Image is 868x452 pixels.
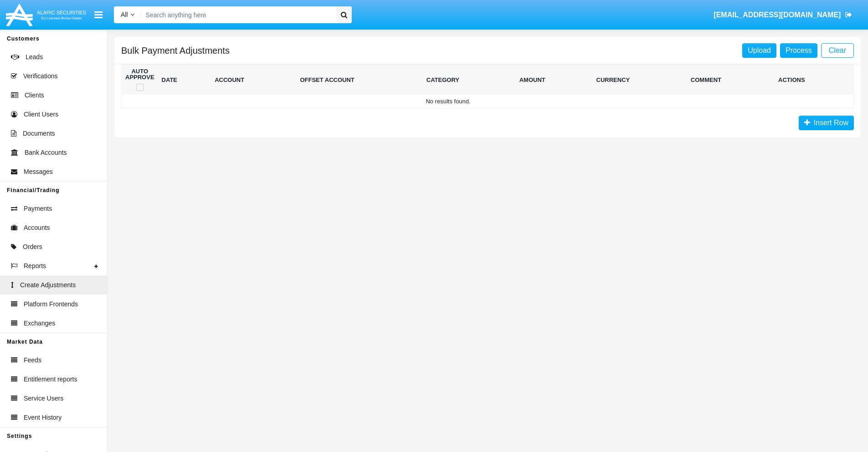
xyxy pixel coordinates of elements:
span: Clients [25,91,44,100]
span: Reports [24,261,46,271]
span: Insert Row [810,119,848,127]
input: Search [141,6,333,23]
span: All [121,11,128,18]
span: Bank Accounts [25,148,67,157]
a: Process [780,43,817,58]
span: Documents [23,129,55,138]
span: Exchanges [24,319,55,328]
p: AUTO APPROVE [125,68,154,80]
span: [EMAIL_ADDRESS][DOMAIN_NAME] [714,11,841,19]
span: Verifications [23,71,57,81]
a: All [114,10,141,20]
a: Clear [821,43,854,58]
th: DATE [158,65,211,95]
span: Platform Frontends [24,300,78,309]
th: COMMENT [687,65,775,95]
th: ACTIONS [775,65,853,95]
span: Service Users [24,394,63,403]
span: Event History [24,413,62,422]
th: AMOUNT [516,65,593,95]
span: Leads [26,52,43,62]
span: Accounts [24,223,50,233]
h5: Bulk Payment Adjustments [121,47,230,54]
span: Messages [24,167,53,177]
img: Logo image [5,1,87,28]
a: [EMAIL_ADDRESS][DOMAIN_NAME] [709,2,857,28]
span: Entitlement reports [24,375,77,384]
label: Upload [742,43,776,58]
span: Client Users [24,110,58,119]
th: ACCOUNT [211,65,296,95]
td: No results found. [122,95,775,108]
th: OFFSET ACCOUNT [296,65,422,95]
span: Feeds [24,356,41,365]
th: CURRENCY [593,65,687,95]
span: Create Adjustments [20,280,76,290]
span: Payments [24,204,52,213]
span: Orders [23,242,42,252]
th: CATEGORY [423,65,516,95]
